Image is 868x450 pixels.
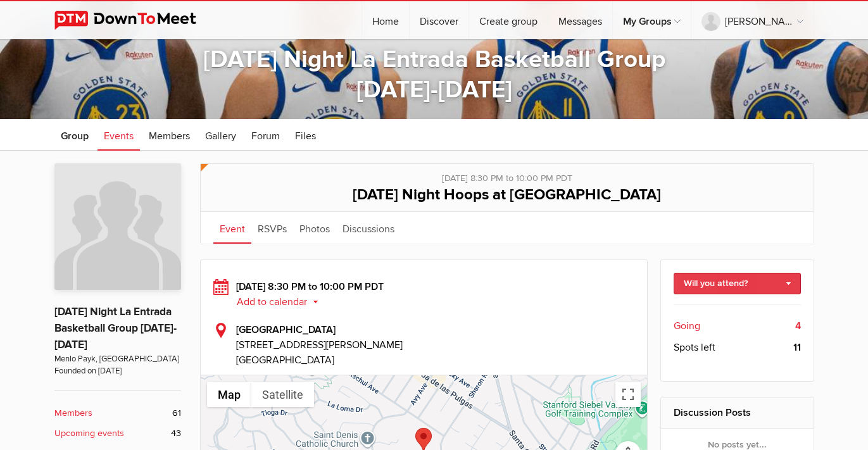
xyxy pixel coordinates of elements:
button: Toggle fullscreen view [615,382,641,407]
b: 4 [795,318,801,334]
span: Events [104,130,134,142]
a: Messages [548,1,612,39]
span: Files [295,130,316,142]
a: Files [289,119,322,151]
span: Gallery [205,130,236,142]
b: 11 [793,340,801,355]
span: Going [674,318,700,334]
span: 43 [171,427,181,441]
a: [PERSON_NAME][DATE] [691,1,814,39]
a: Members [142,119,196,151]
img: DownToMeet [54,11,216,30]
a: Upcoming events 43 [54,427,181,441]
button: Show street map [207,382,251,407]
button: Show satellite imagery [251,382,314,407]
b: [GEOGRAPHIC_DATA] [236,323,336,336]
a: Forum [245,119,286,151]
a: [DATE] Night La Entrada Basketball Group [DATE]-[DATE] [203,45,665,104]
button: Add to calendar [236,296,328,308]
b: Upcoming events [54,427,124,441]
span: Group [61,130,89,142]
a: Discover [410,1,469,39]
a: RSVPs [251,212,293,244]
span: [GEOGRAPHIC_DATA] [236,354,334,366]
a: Home [362,1,409,39]
a: Photos [293,212,336,244]
a: Events [97,119,140,151]
a: Group [54,119,95,151]
span: Forum [251,130,280,142]
a: Discussions [336,212,401,244]
b: Members [54,406,92,420]
span: [STREET_ADDRESS][PERSON_NAME] [236,337,635,353]
a: Will you attend? [674,273,801,294]
img: Thursday Night La Entrada Basketball Group 2025-2026 [54,163,181,290]
a: [DATE] Night La Entrada Basketball Group [DATE]-[DATE] [54,305,177,351]
a: My Groups [613,1,691,39]
a: Gallery [199,119,242,151]
a: Event [213,212,251,244]
div: [DATE] 8:30 PM to 10:00 PM PDT [213,279,635,309]
span: Members [149,130,190,142]
a: Members 61 [54,406,181,420]
a: Create group [469,1,548,39]
span: Menlo Payk, [GEOGRAPHIC_DATA] [54,353,181,365]
span: 61 [172,406,181,420]
span: Spots left [674,340,715,355]
div: [DATE] 8:30 PM to 10:00 PM PDT [213,164,801,185]
span: Founded on [DATE] [54,365,181,377]
span: [DATE] Night Hoops at [GEOGRAPHIC_DATA] [353,185,661,204]
a: Discussion Posts [674,406,751,419]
